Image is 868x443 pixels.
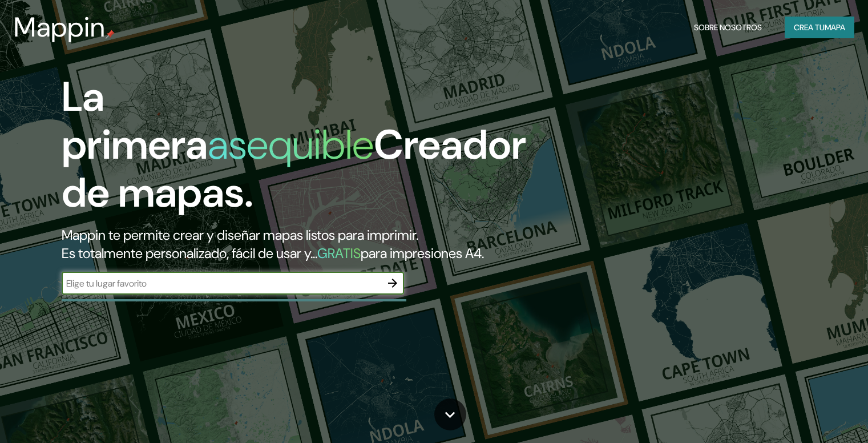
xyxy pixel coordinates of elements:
input: Elige tu lugar favorito [62,277,381,290]
img: pin de mapeo [106,30,115,39]
font: mapa [825,22,845,33]
font: Es totalmente personalizado, fácil de usar y... [62,244,317,262]
font: La primera [62,70,208,171]
font: Mappin [14,9,106,45]
button: Crea tumapa [785,17,854,38]
iframe: Help widget launcher [766,398,855,430]
font: GRATIS [317,244,361,262]
font: Crea tu [794,22,825,33]
button: Sobre nosotros [689,17,766,38]
font: Creador de mapas. [62,118,526,219]
font: Mappin te permite crear y diseñar mapas listos para imprimir. [62,226,418,244]
font: para impresiones A4. [361,244,484,262]
font: asequible [208,118,374,171]
font: Sobre nosotros [694,22,762,33]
